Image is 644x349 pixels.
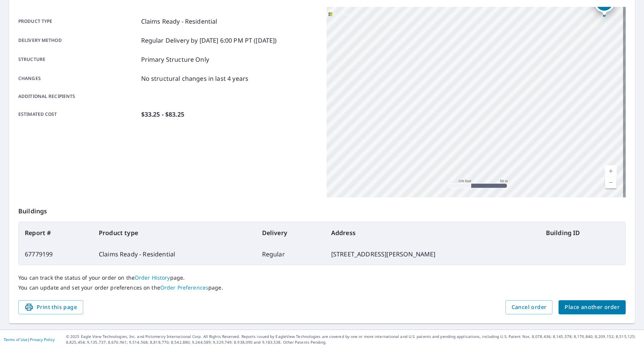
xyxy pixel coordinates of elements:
p: Estimated cost [18,110,138,119]
td: Regular [256,243,325,265]
p: You can track the status of your order on the page. [18,274,626,281]
p: Structure [18,55,138,64]
a: Privacy Policy [30,337,55,342]
p: You can update and set your order preferences on the page. [18,284,626,291]
a: Order History [135,274,170,281]
span: Cancel order [512,303,547,312]
a: Current Level 18, Zoom In [605,165,617,177]
p: Primary Structure Only [141,55,209,64]
p: Changes [18,74,138,83]
p: Buildings [18,197,626,222]
th: Building ID [540,222,625,243]
th: Product type [93,222,256,243]
p: Regular Delivery by [DATE] 6:00 PM PT ([DATE]) [141,36,277,45]
td: [STREET_ADDRESS][PERSON_NAME] [325,243,540,265]
th: Report # [19,222,93,243]
span: Place another order [565,303,620,312]
button: Cancel order [506,300,553,314]
td: Claims Ready - Residential [93,243,256,265]
a: Current Level 18, Zoom Out [605,177,617,188]
th: Address [325,222,540,243]
p: | [4,337,55,342]
p: No structural changes in last 4 years [141,74,249,83]
p: Product type [18,17,138,26]
button: Print this page [18,300,83,314]
button: Place another order [559,300,626,314]
p: $33.25 - $83.25 [141,110,184,119]
p: © 2025 Eagle View Technologies, Inc. and Pictometry International Corp. All Rights Reserved. Repo... [66,334,640,345]
a: Terms of Use [4,337,27,342]
th: Delivery [256,222,325,243]
p: Claims Ready - Residential [141,17,217,26]
span: Print this page [24,303,77,312]
td: 67779199 [19,243,93,265]
p: Delivery method [18,36,138,45]
a: Order Preferences [160,284,208,291]
p: Additional recipients [18,93,138,100]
